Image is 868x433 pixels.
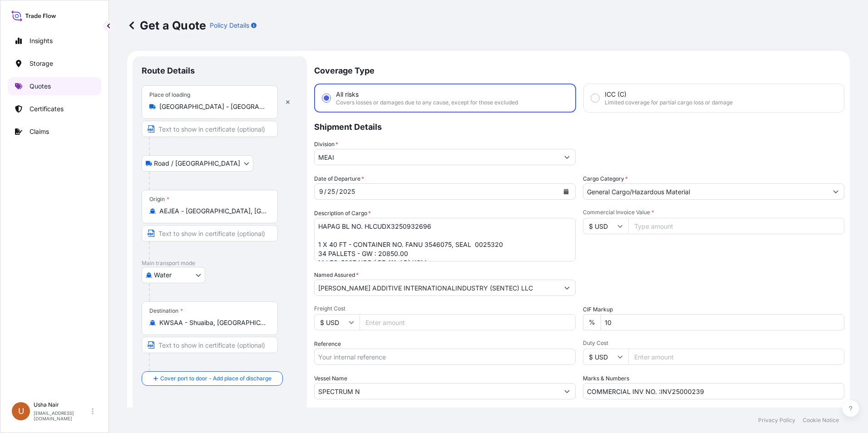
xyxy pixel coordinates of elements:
[34,410,90,421] p: [EMAIL_ADDRESS][DOMAIN_NAME]
[159,102,266,111] input: Place of loading
[314,374,347,383] label: Vessel Name
[336,99,518,106] span: Covers losses or damages due to any cause, except for those excluded
[8,123,101,141] a: Claims
[30,82,51,91] p: Quotes
[315,280,559,296] input: Full name
[160,374,271,383] span: Cover port to door - Add place of discharge
[559,184,573,199] button: Calendar
[142,267,205,283] button: Select transport
[149,196,169,203] div: Origin
[314,209,371,218] label: Description of Cargo
[314,218,576,261] textarea: HAPAG BL NO. HLCUDX3250932696 1 X 40 FT - CONTAINER NO. FANU 3546075, SEAL 0025320 34 PALLETS - G...
[628,349,844,365] input: Enter amount
[142,371,283,386] button: Cover port to door - Add place of discharge
[601,314,844,330] input: Enter percentage
[8,54,101,73] a: Storage
[583,174,628,183] label: Cargo Category
[591,94,599,102] input: ICC (C)Limited coverage for partial cargo loss or damage
[318,186,324,197] div: month,
[559,149,575,165] button: Show suggestions
[583,183,828,200] input: Select a commodity type
[336,186,338,197] div: /
[8,100,101,118] a: Certificates
[314,56,844,84] p: Coverage Type
[315,149,559,165] input: Type to search division
[322,94,330,102] input: All risksCovers losses or damages due to any cause, except for those excluded
[803,417,839,424] a: Cookie Notice
[142,260,298,267] p: Main transport mode
[326,186,336,197] div: day,
[605,90,626,99] span: ICC (C)
[127,18,206,33] p: Get a Quote
[583,340,844,347] span: Duty Cost
[210,21,249,30] p: Policy Details
[159,207,266,216] input: Origin
[583,314,601,330] div: %
[159,318,266,327] input: Destination
[8,32,101,50] a: Insights
[142,121,278,137] input: Text to appear on certificate
[583,383,844,399] input: Number1, number2,...
[34,401,90,408] p: Usha Nair
[8,77,101,95] a: Quotes
[314,340,341,349] label: Reference
[142,65,195,76] p: Route Details
[30,59,53,68] p: Storage
[154,159,240,168] span: Road / [GEOGRAPHIC_DATA]
[314,349,576,365] input: Your internal reference
[314,174,364,183] span: Date of Departure
[154,271,172,280] span: Water
[360,314,576,330] input: Enter amount
[336,90,359,99] span: All risks
[30,36,53,45] p: Insights
[758,417,795,424] a: Privacy Policy
[30,127,49,136] p: Claims
[142,225,278,241] input: Text to appear on certificate
[583,209,844,216] span: Commercial Invoice Value
[314,271,359,280] label: Named Assured
[559,280,575,296] button: Show suggestions
[149,91,190,98] div: Place of loading
[315,383,559,399] input: Type to search vessel name or IMO
[142,155,253,172] button: Select transport
[314,305,576,312] span: Freight Cost
[324,186,326,197] div: /
[583,374,629,383] label: Marks & Numbers
[314,140,338,149] label: Division
[30,104,64,113] p: Certificates
[142,337,278,353] input: Text to appear on certificate
[149,307,183,315] div: Destination
[605,99,733,106] span: Limited coverage for partial cargo loss or damage
[338,186,356,197] div: year,
[828,183,844,200] button: Show suggestions
[18,407,24,416] span: U
[628,218,844,234] input: Type amount
[583,305,613,314] label: CIF Markup
[559,383,575,399] button: Show suggestions
[314,113,844,140] p: Shipment Details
